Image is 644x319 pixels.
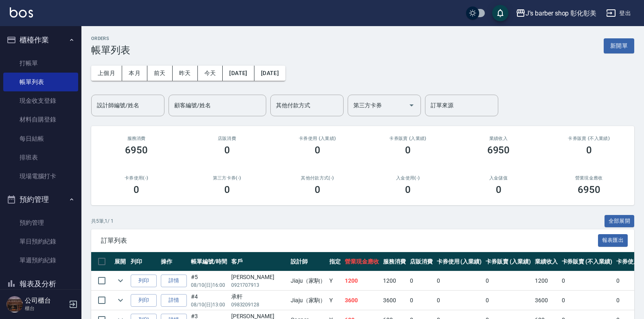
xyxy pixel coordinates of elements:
[25,297,66,305] h5: 公司櫃台
[513,5,600,22] button: J’s barber shop 彰化彰美
[343,291,381,310] td: 3600
[533,291,560,310] td: 3600
[3,73,78,91] a: 帳單列表
[435,252,484,271] th: 卡券使用 (入業績)
[3,54,78,73] a: 打帳單
[131,275,157,287] button: 列印
[554,136,624,141] h2: 卡券販賣 (不入業績)
[91,44,130,56] h3: 帳單列表
[3,232,78,251] a: 單日預約紀錄
[129,252,159,271] th: 列印
[114,294,127,306] button: expand row
[189,291,229,310] td: #4
[315,184,320,195] h3: 0
[598,236,628,244] a: 報表匯出
[560,252,614,271] th: 卡券販賣 (不入業績)
[463,136,534,141] h2: 業績收入
[125,144,148,156] h3: 6950
[598,234,628,247] button: 報表匯出
[560,271,614,290] td: 0
[231,292,287,301] div: 承軒
[25,305,66,312] p: 櫃台
[289,291,328,310] td: Jiaju（家駒）
[526,8,596,18] div: J’s barber shop 彰化彰美
[159,252,189,271] th: 操作
[122,66,147,81] button: 本月
[381,252,408,271] th: 服務消費
[3,29,78,51] button: 櫃檯作業
[381,271,408,290] td: 1200
[327,291,343,310] td: Y
[327,252,343,271] th: 指定
[114,275,127,287] button: expand row
[189,271,229,290] td: #5
[161,275,187,287] a: 詳情
[289,271,328,290] td: Jiaju（家駒）
[343,252,381,271] th: 營業現金應收
[492,5,508,21] button: save
[484,291,533,310] td: 0
[405,184,411,195] h3: 0
[189,252,229,271] th: 帳單編號/時間
[10,7,33,18] img: Logo
[343,271,381,290] td: 1200
[435,271,484,290] td: 0
[131,294,157,307] button: 列印
[112,252,129,271] th: 展開
[604,38,634,53] button: 新開單
[7,296,23,312] img: Person
[191,136,262,141] h2: 店販消費
[3,129,78,148] a: 每日結帳
[554,175,624,181] h2: 營業現金應收
[603,6,634,21] button: 登出
[3,148,78,167] a: 排班表
[3,167,78,186] a: 現場電腦打卡
[101,237,598,245] span: 訂單列表
[372,136,443,141] h2: 卡券販賣 (入業績)
[408,252,435,271] th: 店販消費
[372,175,443,181] h2: 入金使用(-)
[605,215,635,228] button: 全部展開
[161,294,187,307] a: 詳情
[3,273,78,295] button: 報表及分析
[560,291,614,310] td: 0
[405,99,418,112] button: Open
[381,291,408,310] td: 3600
[586,144,592,156] h3: 0
[533,252,560,271] th: 業績收入
[282,136,353,141] h2: 卡券使用 (入業績)
[3,213,78,232] a: 預約管理
[91,36,130,41] h2: ORDERS
[134,184,139,195] h3: 0
[533,271,560,290] td: 1200
[496,184,502,195] h3: 0
[147,66,173,81] button: 前天
[191,281,227,289] p: 08/10 (日) 16:00
[484,271,533,290] td: 0
[91,217,114,225] p: 共 5 筆, 1 / 1
[91,66,122,81] button: 上個月
[191,175,262,181] h2: 第三方卡券(-)
[484,252,533,271] th: 卡券販賣 (入業績)
[101,136,172,141] h3: 服務消費
[224,184,230,195] h3: 0
[229,252,289,271] th: 客戶
[435,291,484,310] td: 0
[224,144,230,156] h3: 0
[315,144,320,156] h3: 0
[408,291,435,310] td: 0
[604,42,634,49] a: 新開單
[327,271,343,290] td: Y
[463,175,534,181] h2: 入金儲值
[254,66,285,81] button: [DATE]
[405,144,411,156] h3: 0
[282,175,353,181] h2: 其他付款方式(-)
[101,175,172,181] h2: 卡券使用(-)
[191,301,227,308] p: 08/10 (日) 13:00
[487,144,510,156] h3: 6950
[3,251,78,270] a: 單週預約紀錄
[289,252,328,271] th: 設計師
[578,184,600,195] h3: 6950
[3,91,78,110] a: 現金收支登錄
[231,273,287,281] div: [PERSON_NAME]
